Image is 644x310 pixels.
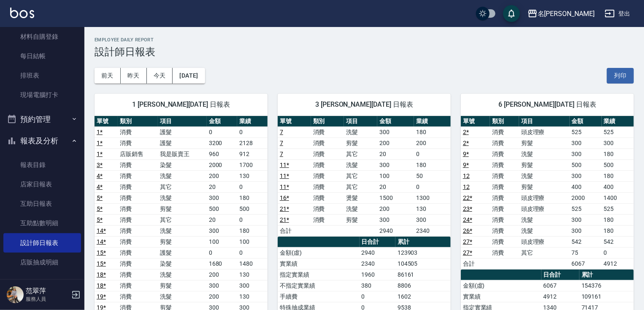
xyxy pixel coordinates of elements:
[570,116,602,127] th: 金額
[344,127,377,137] td: 洗髮
[3,253,81,272] a: 店販抽成明細
[602,181,634,192] td: 400
[395,269,451,280] td: 86161
[360,247,395,258] td: 2940
[602,159,634,170] td: 500
[237,116,268,127] th: 業績
[10,8,34,18] img: Logo
[278,258,360,269] td: 實業績
[602,225,634,236] td: 180
[237,280,268,291] td: 300
[541,291,579,302] td: 4912
[95,46,634,58] h3: 設計師日報表
[278,116,451,237] table: a dense table
[570,203,602,214] td: 525
[173,68,205,84] button: [DATE]
[579,280,634,291] td: 154376
[311,137,344,148] td: 消費
[280,140,283,146] a: 7
[463,183,470,190] a: 12
[414,159,451,170] td: 180
[602,127,634,137] td: 525
[118,258,158,269] td: 消費
[570,258,602,269] td: 6067
[207,127,237,137] td: 0
[414,181,451,192] td: 0
[490,214,519,225] td: 消費
[344,214,377,225] td: 剪髮
[490,137,519,148] td: 消費
[377,148,414,159] td: 20
[524,5,598,22] button: 名[PERSON_NAME]
[237,225,268,236] td: 180
[3,194,81,213] a: 互助日報表
[237,258,268,269] td: 1480
[288,100,441,109] span: 3 [PERSON_NAME][DATE] 日報表
[118,181,158,192] td: 消費
[360,280,395,291] td: 380
[278,269,360,280] td: 指定實業績
[490,159,519,170] td: 消費
[3,275,81,297] button: 客戶管理
[570,137,602,148] td: 300
[3,175,81,194] a: 店家日報表
[579,270,634,280] th: 累計
[158,192,207,203] td: 洗髮
[344,181,377,192] td: 其它
[490,170,519,181] td: 消費
[414,214,451,225] td: 300
[311,116,344,127] th: 類別
[519,127,570,137] td: 頭皮理療
[207,192,237,203] td: 300
[414,192,451,203] td: 1300
[278,247,360,258] td: 金額(虛)
[207,225,237,236] td: 300
[570,127,602,137] td: 525
[377,225,414,236] td: 2940
[158,236,207,247] td: 剪髮
[158,280,207,291] td: 剪髮
[311,148,344,159] td: 消費
[570,170,602,181] td: 300
[95,68,121,84] button: 前天
[395,280,451,291] td: 8806
[158,203,207,214] td: 剪髮
[490,181,519,192] td: 消費
[602,247,634,258] td: 0
[519,148,570,159] td: 洗髮
[278,280,360,291] td: 不指定實業績
[158,127,207,137] td: 護髮
[570,181,602,192] td: 400
[118,225,158,236] td: 消費
[280,129,283,135] a: 7
[158,269,207,280] td: 洗髮
[503,5,520,22] button: save
[490,236,519,247] td: 消費
[207,203,237,214] td: 500
[118,192,158,203] td: 消費
[377,203,414,214] td: 200
[3,233,81,253] a: 設計師日報表
[207,291,237,302] td: 200
[414,170,451,181] td: 50
[344,159,377,170] td: 洗髮
[278,291,360,302] td: 手續費
[237,127,268,137] td: 0
[311,192,344,203] td: 消費
[570,247,602,258] td: 75
[158,247,207,258] td: 護髮
[519,247,570,258] td: 其它
[414,137,451,148] td: 200
[118,269,158,280] td: 消費
[311,181,344,192] td: 消費
[105,100,257,109] span: 1 [PERSON_NAME][DATE] 日報表
[207,258,237,269] td: 1680
[207,236,237,247] td: 100
[237,247,268,258] td: 0
[395,247,451,258] td: 123903
[461,291,541,302] td: 實業績
[463,173,470,179] a: 12
[570,214,602,225] td: 300
[377,181,414,192] td: 20
[461,116,634,270] table: a dense table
